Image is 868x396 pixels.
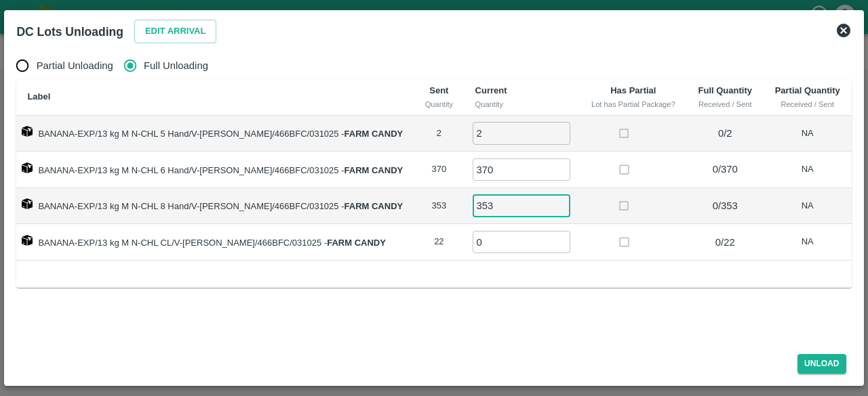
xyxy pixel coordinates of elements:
[591,98,676,110] div: Lot has Partial Package?
[473,122,570,144] input: 0
[22,235,33,246] img: box
[775,85,840,95] b: Partial Quantity
[344,129,403,139] strong: FARM CANDY
[22,162,33,173] img: box
[425,98,453,110] div: Quantity
[610,85,656,95] b: Has Partial
[698,98,753,110] div: Received / Sent
[16,25,123,39] b: DC Lots Unloading
[16,116,414,152] td: BANANA-EXP/13 kg M N-CHL 5 Hand/V-[PERSON_NAME]/466BFC/031025 -
[134,20,217,43] button: Edit Arrival
[414,224,464,261] td: 22
[692,162,758,177] p: 0 / 370
[414,152,464,188] td: 370
[692,235,758,250] p: 0 / 22
[797,354,846,374] button: Unload
[774,98,841,110] div: Received / Sent
[327,238,386,248] strong: FARM CANDY
[764,152,852,188] td: NA
[27,91,50,102] b: Label
[473,158,570,181] input: 0
[692,126,758,141] p: 0 / 2
[764,224,852,261] td: NA
[698,85,752,95] b: Full Quantity
[475,98,569,110] div: Quantity
[22,126,33,137] img: box
[16,188,414,225] td: BANANA-EXP/13 kg M N-CHL 8 Hand/V-[PERSON_NAME]/466BFC/031025 -
[344,165,403,175] strong: FARM CANDY
[475,85,507,95] b: Current
[429,85,448,95] b: Sent
[764,188,852,225] td: NA
[692,198,758,213] p: 0 / 353
[22,198,33,209] img: box
[16,152,414,188] td: BANANA-EXP/13 kg M N-CHL 6 Hand/V-[PERSON_NAME]/466BFC/031025 -
[37,58,113,73] span: Partial Unloading
[473,194,570,217] input: 0
[144,58,208,73] span: Full Unloading
[414,116,464,152] td: 2
[344,201,403,211] strong: FARM CANDY
[16,224,414,261] td: BANANA-EXP/13 kg M N-CHL CL/V-[PERSON_NAME]/466BFC/031025 -
[764,116,852,152] td: NA
[473,231,570,253] input: 0
[414,188,464,225] td: 353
